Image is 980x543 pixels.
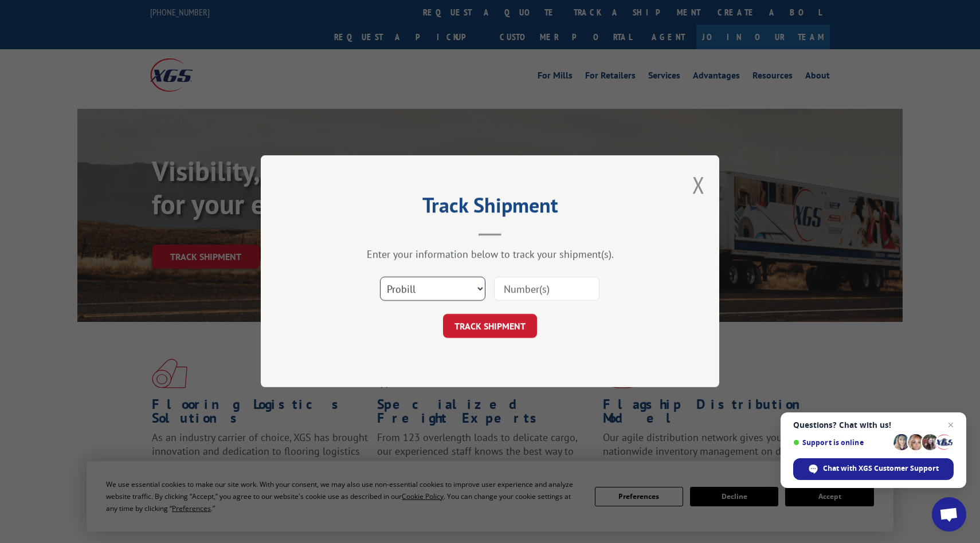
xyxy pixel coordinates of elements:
div: Enter your information below to track your shipment(s). [318,248,662,261]
button: Close modal [692,170,705,200]
a: Open chat [932,497,966,532]
h2: Track Shipment [318,197,662,219]
span: Support is online [793,438,889,447]
button: TRACK SHIPMENT [443,314,537,339]
span: Questions? Chat with us! [793,420,954,430]
span: Chat with XGS Customer Support [823,463,939,474]
input: Number(s) [494,277,599,301]
span: Chat with XGS Customer Support [793,458,954,480]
